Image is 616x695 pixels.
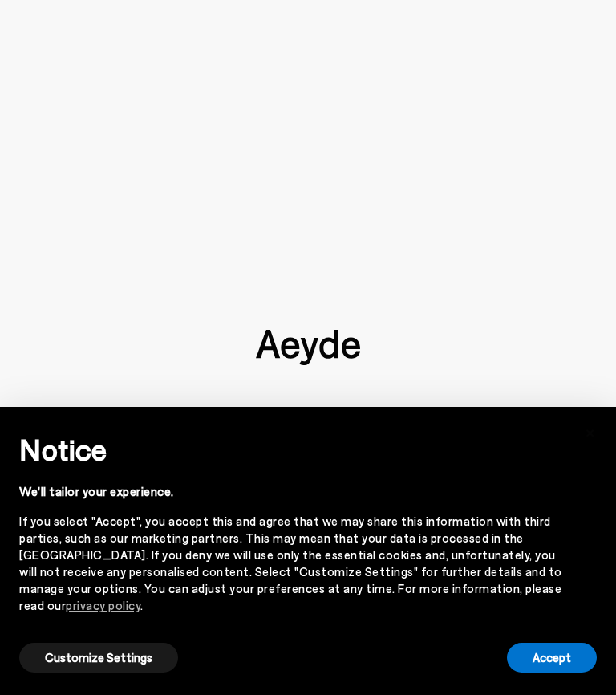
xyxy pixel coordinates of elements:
[19,513,571,614] div: If you select "Accept", you accept this and agree that we may share this information with third p...
[66,598,140,612] a: privacy policy
[19,429,571,470] h2: Notice
[571,412,610,450] button: Close this notice
[585,419,596,442] span: ×
[256,330,360,365] img: footer-logo.svg
[19,643,178,673] button: Customize Settings
[507,643,597,673] button: Accept
[19,483,571,500] div: We'll tailor your experience.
